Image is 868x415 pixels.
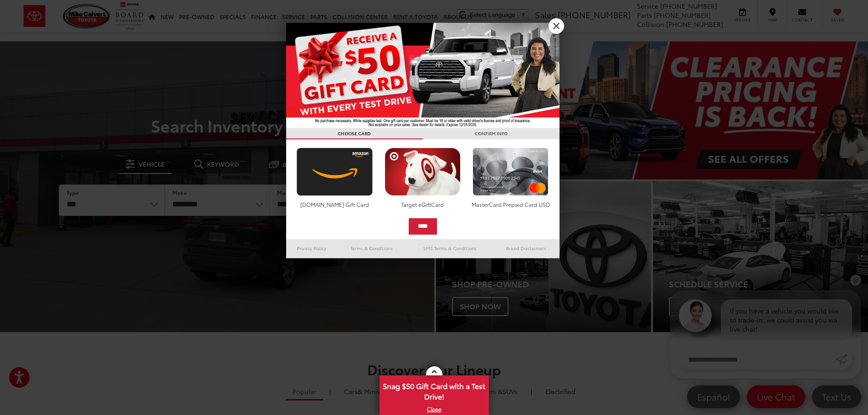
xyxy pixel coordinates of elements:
div: [DOMAIN_NAME] Gift Card [294,200,375,208]
a: Privacy Policy [286,243,337,254]
h3: CHOOSE CARD [286,128,423,139]
a: SMS Terms & Conditions [407,243,493,254]
a: Brand Disclaimers [493,243,560,254]
img: amazoncard.png [294,148,375,196]
img: mastercard.png [470,148,551,196]
div: Target eGiftCard [382,200,463,208]
a: Terms & Conditions [337,243,406,254]
span: Snag $50 Gift Card with a Test Drive! [380,376,488,404]
img: 55838_top_625864.jpg [286,23,560,128]
div: MasterCard Prepaid Card USD [470,200,551,208]
img: targetcard.png [382,148,463,196]
h3: CONFIRM INFO [423,128,560,139]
